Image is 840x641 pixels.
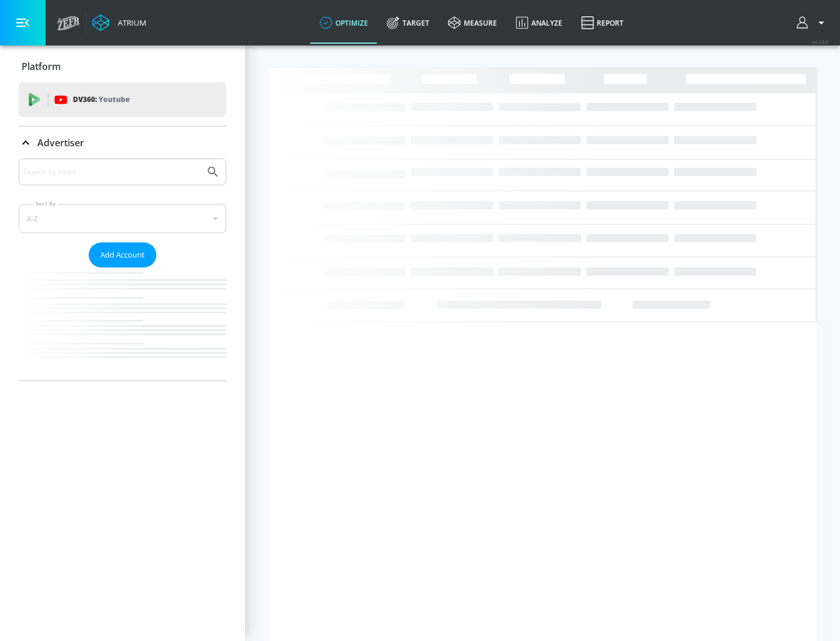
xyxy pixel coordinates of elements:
[310,2,377,44] a: optimize
[33,200,58,207] label: Sort By
[439,2,506,44] a: measure
[73,93,129,106] p: DV360:
[19,204,226,233] div: A-Z
[113,17,146,28] div: Atrium
[812,38,828,45] span: v 4.24.0
[19,159,226,381] div: Advertiser
[100,248,145,262] span: Add Account
[377,2,439,44] a: Target
[99,93,129,105] p: Youtube
[92,14,146,31] a: Atrium
[572,2,633,44] a: Report
[19,126,226,159] div: Advertiser
[23,164,200,179] input: Search by name
[19,50,226,83] div: Platform
[19,82,226,117] div: DV360: Youtube
[506,2,572,44] a: Analyze
[22,60,61,73] p: Platform
[19,267,226,381] nav: list of Advertiser
[37,136,84,149] p: Advertiser
[89,242,156,267] button: Add Account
